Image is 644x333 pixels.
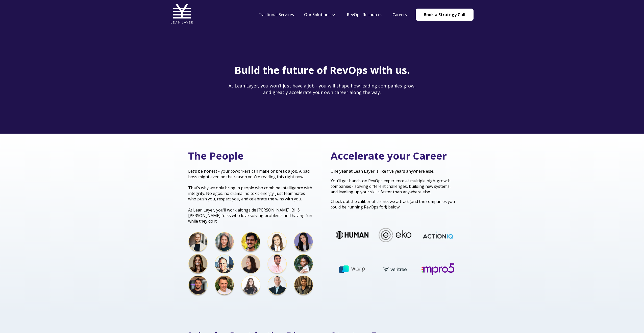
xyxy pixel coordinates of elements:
[234,63,410,77] span: Build the future of RevOps with us.
[379,228,411,242] img: Eko
[336,263,368,276] img: warp ai
[422,231,454,239] img: ActionIQ
[304,12,331,17] a: Our Solutions
[347,12,382,17] a: RevOps Resources
[422,263,454,275] img: mpro5
[379,262,411,277] img: veritree
[188,149,244,163] span: The People
[188,168,310,179] span: Let’s be honest - your coworkers can make or break a job. A bad boss might even be the reason you...
[416,9,474,21] a: Book a Strategy Call
[331,168,456,174] p: One year at Lean Layer is like five years anywhere else.
[392,12,407,17] a: Careers
[188,185,312,202] span: That’s why we only bring in people who combine intelligence with integrity. No egos, no drama, no...
[170,3,193,25] img: Lean Layer Logo
[336,231,368,239] img: Human
[258,12,294,17] a: Fractional Services
[229,83,416,95] span: At Lean Layer, you won’t just have a job - you will shape how leading companies grow, and greatly...
[331,149,447,163] span: Accelerate your Career
[331,199,456,210] p: Check out the caliber of clients we attract (and the companies you could be running RevOps for!) ...
[188,232,313,297] img: Team Photos for WEbsite (4)
[253,12,412,17] div: Navigation Menu
[331,178,456,195] p: You’ll get hands-on RevOps experience at multiple high-growth companies - solving different chall...
[188,207,312,224] span: At Lean Layer, you’ll work alongside [PERSON_NAME], BI, & [PERSON_NAME] folks who love solving pr...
